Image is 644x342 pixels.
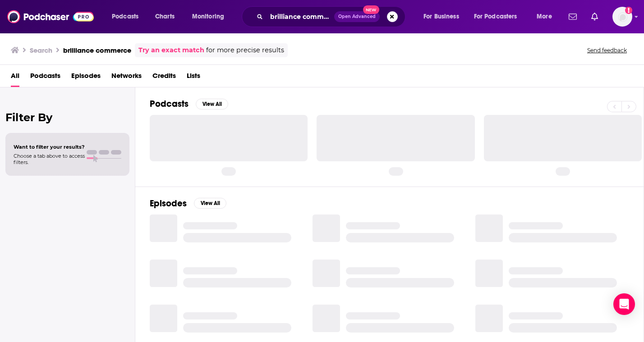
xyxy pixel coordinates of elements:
button: Show profile menu [612,7,632,27]
span: Choose a tab above to access filters. [14,153,85,165]
div: Search podcasts, credits, & more... [250,6,414,27]
img: Podchaser - Follow, Share and Rate Podcasts [7,8,94,25]
a: Try an exact match [138,45,204,55]
span: More [537,10,552,23]
a: All [11,68,19,87]
a: Show notifications dropdown [588,9,602,24]
button: open menu [417,9,470,24]
a: Podcasts [30,68,60,87]
button: open menu [186,9,236,24]
span: Podcasts [112,10,138,23]
div: Open Intercom Messenger [613,293,635,315]
h3: brilliance commerce [63,46,131,55]
h2: Podcasts [150,98,189,109]
button: View All [194,198,226,209]
button: View All [196,99,228,109]
span: Open Advanced [338,14,376,19]
span: For Podcasters [474,10,517,23]
span: Want to filter your results? [14,144,85,150]
button: open menu [530,9,563,24]
button: open menu [106,9,150,24]
a: Charts [149,9,180,24]
span: For Business [423,10,459,23]
img: User Profile [612,7,632,27]
svg: Add a profile image [625,7,632,14]
span: New [363,5,379,14]
a: PodcastsView All [150,98,228,109]
button: open menu [468,9,530,24]
a: Show notifications dropdown [565,9,580,24]
a: Episodes [71,68,101,87]
input: Search podcasts, credits, & more... [267,9,334,24]
a: Lists [187,68,200,87]
h2: Filter By [5,111,129,124]
button: Send feedback [584,46,630,54]
span: Logged in as SolComms [612,7,632,27]
span: Monitoring [192,10,224,23]
a: Networks [111,68,142,87]
h2: Episodes [150,198,187,209]
span: for more precise results [206,45,284,55]
a: Credits [152,68,176,87]
a: EpisodesView All [150,198,226,209]
button: Open AdvancedNew [334,11,380,22]
h3: Search [30,46,52,55]
span: Charts [155,10,175,23]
